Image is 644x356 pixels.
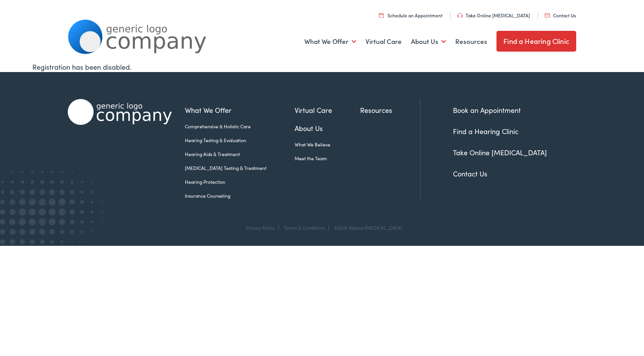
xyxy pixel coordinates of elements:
[453,126,518,136] a: Find a Hearing Clinic
[185,137,295,144] a: Hearing Testing & Evaluation
[185,151,295,158] a: Hearing Aids & Treatment
[496,31,576,52] a: Find a Hearing Clinic
[411,27,446,56] a: About Us
[295,155,360,162] a: Meet the Team
[185,165,295,171] a: [MEDICAL_DATA] Testing & Treatment
[545,13,550,17] img: utility icon
[455,27,487,56] a: Resources
[295,105,360,115] a: Virtual Care
[453,169,487,178] a: Contact Us
[330,225,402,230] div: ©2025 Alpaca [MEDICAL_DATA]
[68,99,172,125] img: Alpaca Audiology
[284,224,325,231] a: Terms & Conditions
[295,123,360,133] a: About Us
[457,13,463,18] img: utility icon
[185,105,295,115] a: What We Offer
[366,27,402,56] a: Virtual Care
[379,13,384,18] img: utility icon
[32,62,612,72] div: Registration has been disabled.
[453,148,547,157] a: Take Online [MEDICAL_DATA]
[246,224,275,231] a: Privacy Policy
[360,105,420,115] a: Resources
[185,192,295,199] a: Insurance Counseling
[457,12,530,18] a: Take Online [MEDICAL_DATA]
[453,105,521,115] a: Book an Appointment
[295,141,360,148] a: What We Believe
[185,123,295,130] a: Comprehensive & Holistic Care
[304,27,356,56] a: What We Offer
[185,178,295,185] a: Hearing Protection
[545,12,576,18] a: Contact Us
[379,12,443,18] a: Schedule an Appointment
